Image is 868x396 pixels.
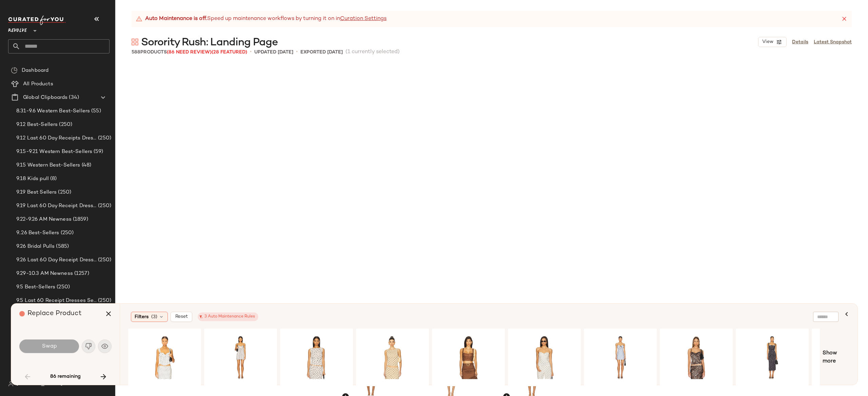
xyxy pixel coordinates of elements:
span: (250) [97,256,111,264]
span: 9..26 Best-Sellers [16,229,59,237]
span: All Products [23,80,53,88]
span: 86 remaining [50,374,81,380]
span: (55) [90,107,101,115]
div: Products [132,49,247,56]
span: 9.26 Bridal Pulls [16,243,55,250]
p: Exported [DATE] [300,49,343,56]
span: (250) [59,229,74,237]
img: FREE-WD3045_V1.jpg [206,333,275,381]
p: updated [DATE] [254,49,293,56]
span: (8) [49,175,57,183]
img: MOTO-WD639_V1.jpg [586,333,654,381]
span: (1 currently selected) [346,48,400,56]
span: (1257) [73,270,89,278]
span: View [762,39,773,45]
span: 588 [132,50,140,55]
span: (34) [67,94,79,102]
img: CCAR-WS9_V1.jpg [434,333,502,381]
span: (86 Need Review) [167,50,212,55]
span: • [296,48,298,56]
span: 8.31-9.6 Western Best-Sellers [16,107,90,115]
img: svg%3e [11,67,18,74]
img: svg%3e [8,381,14,387]
span: 9.12 Best-Sellers [16,121,58,129]
span: 9.5 Best-Sellers [16,283,55,291]
span: (48) [80,161,92,169]
span: (585) [55,243,69,250]
span: (250) [97,134,111,142]
span: 9.29-10.3 AM Newness [16,270,73,278]
div: 3 Auto Maintenance Rules [201,314,255,320]
span: (250) [97,297,111,305]
button: View [758,37,787,47]
span: Global Clipboards [23,94,67,102]
span: Show more [823,349,849,366]
span: 9.12 Last 60 Day Receipts Dresses [16,134,97,142]
img: LPAR-WS704_V1.jpg [282,333,351,381]
img: WITR-WS2_V1.jpg [358,333,427,381]
span: Filters [135,313,149,321]
span: 9.5 Last 60 Receipt Dresses Selling [16,297,97,305]
span: 9.15-9.21 Western Best-Sellers [16,148,92,156]
span: (250) [97,202,111,210]
strong: Auto Maintenance is off. [145,15,207,23]
span: Replace Product [27,310,82,317]
span: 9.15 Western Best-Sellers [16,161,80,169]
span: Dashboard [22,67,48,74]
img: svg%3e [132,39,138,45]
img: LPAR-WD879_V1.jpg [738,333,806,381]
span: Reset [175,314,188,320]
span: (250) [58,121,72,129]
span: (1859) [72,216,88,223]
span: (28 Featured) [212,50,247,55]
button: Reset [171,312,192,322]
img: LIOR-WS70_V1.jpg [662,333,730,381]
span: 9.19 Best Sellers [16,189,57,196]
span: (250) [57,189,71,196]
span: Sorority Rush: Landing Page [141,36,278,49]
span: 9.26 Last 60 Day Receipt Dresses Selling [16,256,97,264]
span: Revolve [8,23,27,35]
span: • [250,48,252,56]
a: Latest Snapshot [814,39,852,46]
span: 9.18 Kids pull [16,175,49,183]
span: (250) [55,283,70,291]
img: RUNR-WS18_V1.jpg [131,333,199,381]
span: (3) [151,313,157,321]
span: (59) [92,148,103,156]
div: Speed up maintenance workflows by turning it on in [136,15,387,23]
span: 9.19 Last 60 Day Receipt Dresses Selling [16,202,97,210]
img: cfy_white_logo.C9jOOHJF.svg [8,16,66,25]
img: AMAN-WS1108_V1.jpg [510,333,578,381]
a: Curation Settings [340,15,387,23]
span: 9.22-9.26 AM Newness [16,216,72,223]
a: Details [792,39,808,46]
